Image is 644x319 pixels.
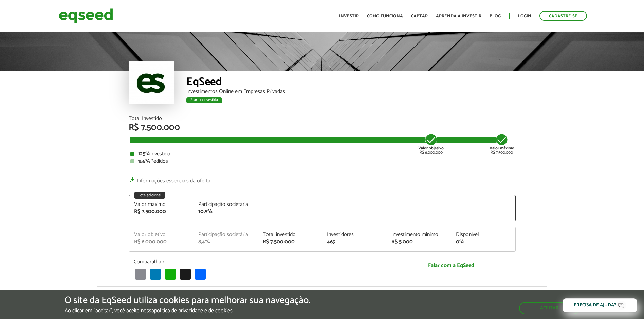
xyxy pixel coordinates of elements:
div: Startup investida [186,97,222,103]
a: política de privacidade e de cookies [154,308,233,314]
a: LinkedIn [149,268,162,280]
a: Como funciona [367,14,403,18]
div: R$ 6.000.000 [134,239,188,245]
div: R$ 7.500.000 [263,239,317,245]
a: Share [194,268,207,280]
div: 469 [327,239,381,245]
div: R$ 5.000 [391,239,446,245]
div: Participação societária [198,232,253,237]
div: R$ 7.500.000 [134,209,188,214]
a: X [179,268,192,280]
a: Blog [490,14,501,18]
h5: O site da EqSeed utiliza cookies para melhorar sua navegação. [65,295,310,306]
div: Total investido [263,232,317,237]
a: Captar [411,14,428,18]
strong: 125% [138,149,150,158]
p: Compartilhar: [134,259,382,265]
a: Investir [339,14,359,18]
div: Investidores [327,232,381,237]
strong: Valor máximo [490,145,514,152]
a: Login [518,14,531,18]
strong: Valor objetivo [418,145,444,152]
div: R$ 7.500.000 [490,133,514,155]
div: Lote adicional [134,192,165,199]
div: Valor máximo [134,202,188,207]
div: 0% [456,239,510,245]
div: R$ 6.000.000 [418,133,444,155]
a: Email [134,268,147,280]
div: Investimentos Online em Empresas Privadas [186,89,516,94]
a: Aprenda a investir [436,14,481,18]
div: EqSeed [186,76,516,89]
div: 8,4% [198,239,253,245]
a: Informações essenciais da oferta [129,174,210,184]
img: EqSeed [59,7,113,25]
a: WhatsApp [164,268,177,280]
div: Pedidos [130,159,514,164]
div: Investido [130,151,514,157]
a: Falar com a EqSeed [392,259,511,272]
div: 10,5% [198,209,253,214]
div: Participação societária [198,202,253,207]
div: Total Investido [129,116,516,121]
p: Ao clicar em "aceitar", você aceita nossa . [65,307,310,314]
div: Valor objetivo [134,232,188,237]
button: Aceitar [519,302,579,314]
div: Disponível [456,232,510,237]
div: R$ 7.500.000 [129,123,516,132]
div: Investimento mínimo [391,232,446,237]
a: Cadastre-se [539,11,587,21]
strong: 155% [138,157,150,166]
